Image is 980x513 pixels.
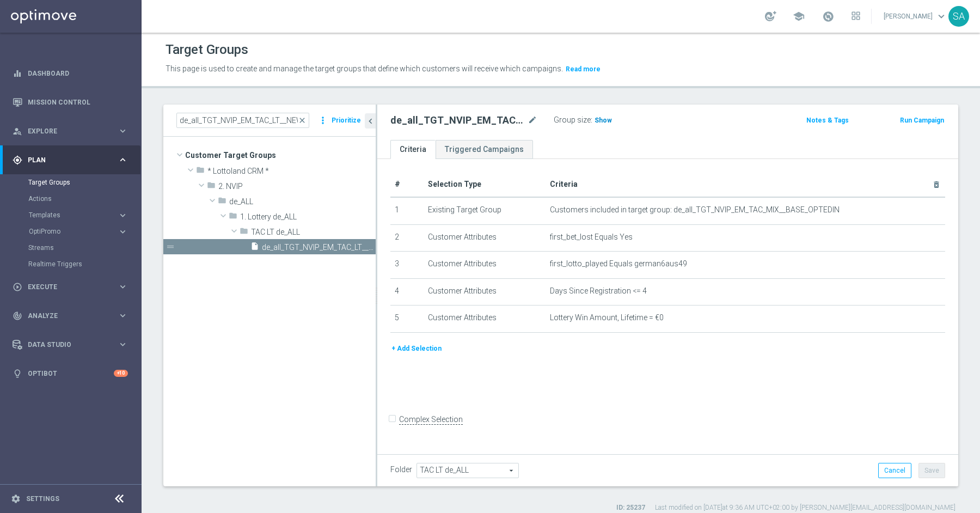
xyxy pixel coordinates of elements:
[207,181,216,193] i: folder
[595,117,612,124] span: Show
[176,113,309,128] input: Quick find group or folder
[28,59,128,88] a: Dashboard
[436,140,533,159] a: Triggered Campaigns
[13,311,118,321] div: Analyze
[28,157,118,163] span: Plan
[28,313,118,319] span: Analyze
[390,343,443,355] button: + Add Selection
[118,210,128,221] i: keyboard_arrow_right
[166,64,563,73] span: This page is used to create and manage the target groups that define which customers will receive...
[424,197,546,224] td: Existing Target Group
[13,369,22,378] i: lightbulb
[365,113,376,129] button: chevron_left
[28,359,114,388] a: Optibot
[28,227,128,236] button: OptiPromo keyboard_arrow_right
[26,496,59,502] a: Settings
[13,69,22,78] i: equalizer
[28,191,140,207] div: Actions
[196,166,205,178] i: folder
[118,282,128,292] i: keyboard_arrow_right
[565,63,602,75] button: Read more
[207,167,376,176] span: * Lottoland CRM *
[240,227,248,239] i: folder
[166,42,248,58] h1: Target Groups
[29,228,107,235] span: OptiPromo
[28,243,113,252] a: Streams
[29,212,107,218] span: Templates
[883,8,948,25] a: [PERSON_NAME]keyboard_arrow_down
[390,252,424,279] td: 3
[251,228,376,237] span: TAC LT de_ALL
[240,212,376,222] span: 1. Lottery de_ALL
[12,283,128,291] div: play_circle_outline Execute keyboard_arrow_right
[899,114,945,126] button: Run Campaign
[424,252,546,279] td: Customer Attributes
[118,126,128,136] i: keyboard_arrow_right
[28,178,113,187] a: Target Groups
[878,463,911,478] button: Cancel
[262,243,376,252] span: de_all_TGT_NVIP_EM_TAC_LT__NEW_649_1STBETLOST
[13,88,128,117] div: Mission Control
[13,282,118,292] div: Execute
[29,212,118,218] div: Templates
[28,240,140,256] div: Streams
[12,312,128,320] button: track_changes Analyze keyboard_arrow_right
[591,115,592,125] label: :
[550,233,633,242] span: first_bet_lost Equals Yes
[935,10,947,22] span: keyboard_arrow_down
[118,310,128,321] i: keyboard_arrow_right
[390,172,424,197] th: #
[229,211,237,224] i: folder
[13,311,22,321] i: track_changes
[118,155,128,165] i: keyboard_arrow_right
[13,155,118,165] div: Plan
[424,172,546,197] th: Selection Type
[424,278,546,306] td: Customer Attributes
[114,370,128,377] div: +10
[11,494,21,504] i: settings
[185,148,376,163] span: Customer Target Groups
[528,114,537,127] i: mode_edit
[28,284,118,290] span: Execute
[13,340,118,350] div: Data Studio
[330,113,363,128] button: Prioritize
[550,286,647,296] span: Days Since Registration <= 4
[805,114,850,126] button: Notes & Tags
[28,211,128,219] button: Templates keyboard_arrow_right
[12,69,128,78] button: equalizer Dashboard
[12,127,128,136] button: person_search Explore keyboard_arrow_right
[118,227,128,237] i: keyboard_arrow_right
[229,197,376,206] span: de_ALL
[218,196,226,209] i: folder
[390,306,424,333] td: 5
[28,260,113,268] a: Realtime Triggers
[550,313,664,322] span: Lottery Win Amount, Lifetime = €0
[118,339,128,350] i: keyboard_arrow_right
[298,116,307,125] span: close
[317,113,328,128] i: more_vert
[554,115,591,125] label: Group size
[793,10,805,22] span: school
[918,463,945,478] button: Save
[28,256,140,272] div: Realtime Triggers
[12,98,128,107] div: Mission Control
[390,465,412,474] label: Folder
[13,59,128,88] div: Dashboard
[12,340,128,349] button: Data Studio keyboard_arrow_right
[550,205,840,215] span: Customers included in target group: de_all_TGT_NVIP_EM_TAC_MIX__BASE_OPTEDIN
[28,207,140,223] div: Templates
[12,369,128,378] button: lightbulb Optibot +10
[550,259,687,268] span: first_lotto_played Equals german6aus49
[13,126,22,136] i: person_search
[250,242,259,254] i: insert_drive_file
[12,156,128,164] button: gps_fixed Plan keyboard_arrow_right
[29,228,118,235] div: OptiPromo
[28,194,113,203] a: Actions
[13,126,118,136] div: Explore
